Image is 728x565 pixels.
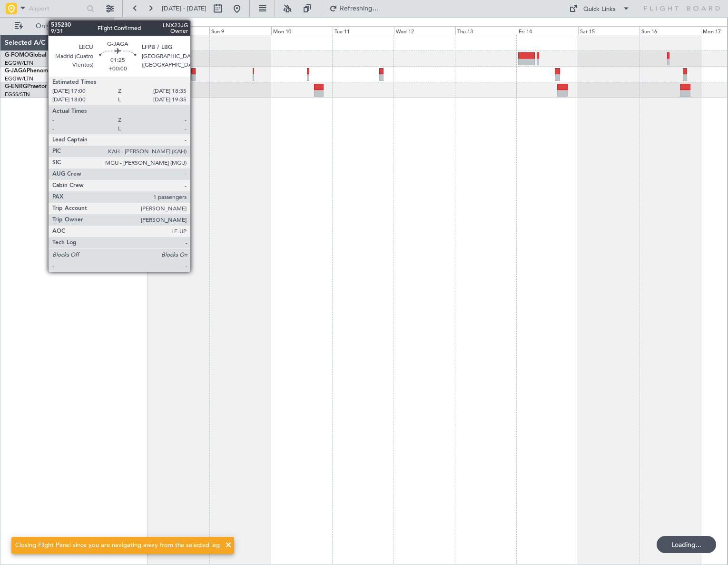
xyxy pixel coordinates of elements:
a: G-JAGAPhenom 300 [5,68,60,74]
div: Sun 9 [209,26,271,35]
a: EGSS/STN [5,91,30,98]
span: [DATE] - [DATE] [162,4,207,13]
span: G-JAGA [5,68,27,74]
span: G-FOMO [5,52,29,58]
div: Wed 12 [394,26,455,35]
div: Sat 8 [148,26,209,35]
span: G-ENRG [5,84,27,89]
div: Sun 16 [639,26,701,35]
button: Quick Links [564,1,635,16]
a: G-FOMOGlobal 6000 [5,52,61,58]
div: Tue 11 [333,26,394,35]
a: G-ENRGPraetor 600 [5,84,59,89]
div: Fri 14 [517,26,578,35]
div: [DATE] [115,19,131,27]
div: Fri 7 [87,26,148,35]
button: Refreshing... [325,1,382,16]
button: Only With Activity [10,19,103,34]
div: Loading... [657,536,716,553]
span: Refreshing... [339,5,379,12]
div: Thu 13 [455,26,517,35]
a: EGGW/LTN [5,75,33,82]
div: Closing Flight Panel since you are navigating away from the selected leg [15,541,220,550]
a: EGGW/LTN [5,59,33,67]
span: Only With Activity [25,23,100,30]
div: Mon 10 [271,26,333,35]
div: Quick Links [583,5,616,14]
div: Sat 15 [578,26,639,35]
input: Airport [29,1,84,16]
